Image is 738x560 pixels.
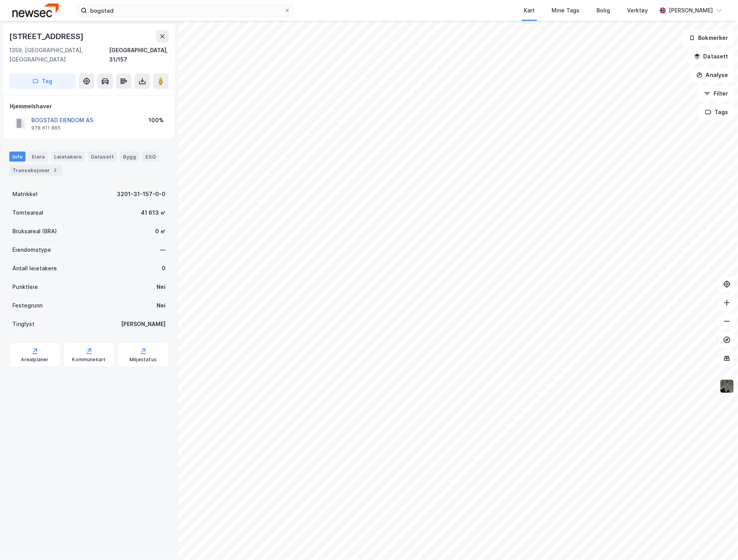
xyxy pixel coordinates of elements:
[142,152,159,162] div: ESG
[51,152,85,162] div: Leietakere
[698,86,735,101] button: Filter
[12,3,59,17] img: newsec-logo.f6e21ccffca1b3a03d2d.png
[683,30,735,46] button: Bokmerker
[157,301,166,310] div: Nei
[51,166,59,174] div: 2
[12,227,57,236] div: Bruksareal (BRA)
[155,227,166,236] div: 0 ㎡
[88,152,117,162] div: Datasett
[669,6,713,15] div: [PERSON_NAME]
[149,116,164,125] div: 100%
[524,6,535,15] div: Kart
[688,49,735,64] button: Datasett
[120,152,139,162] div: Bygg
[12,301,43,310] div: Festegrunn
[597,6,610,15] div: Bolig
[699,523,738,560] iframe: Chat Widget
[699,104,735,120] button: Tags
[9,73,76,89] button: Tag
[87,5,284,16] input: Søk på adresse, matrikkel, gårdeiere, leietakere eller personer
[10,102,168,111] div: Hjemmelshaver
[9,46,109,64] div: 1359, [GEOGRAPHIC_DATA], [GEOGRAPHIC_DATA]
[130,357,157,363] div: Miljøstatus
[21,357,48,363] div: Arealplaner
[72,357,106,363] div: Kommunekart
[12,319,34,329] div: Tinglyst
[9,152,26,162] div: Info
[29,152,48,162] div: Eiere
[121,319,166,329] div: [PERSON_NAME]
[699,523,738,560] div: Kontrollprogram for chat
[720,379,735,394] img: 9k=
[12,190,38,199] div: Matrikkel
[12,245,51,254] div: Eiendomstype
[12,264,57,273] div: Antall leietakere
[117,190,166,199] div: 3201-31-157-0-0
[109,46,169,64] div: [GEOGRAPHIC_DATA], 31/157
[9,30,85,43] div: [STREET_ADDRESS]
[12,282,38,292] div: Punktleie
[160,245,166,254] div: —
[31,125,61,131] div: 978 611 885
[12,208,43,217] div: Tomteareal
[141,208,166,217] div: 41 613 ㎡
[162,264,166,273] div: 0
[552,6,580,15] div: Mine Tags
[627,6,648,15] div: Verktøy
[157,282,166,292] div: Nei
[9,165,62,176] div: Transaksjoner
[690,67,735,83] button: Analyse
